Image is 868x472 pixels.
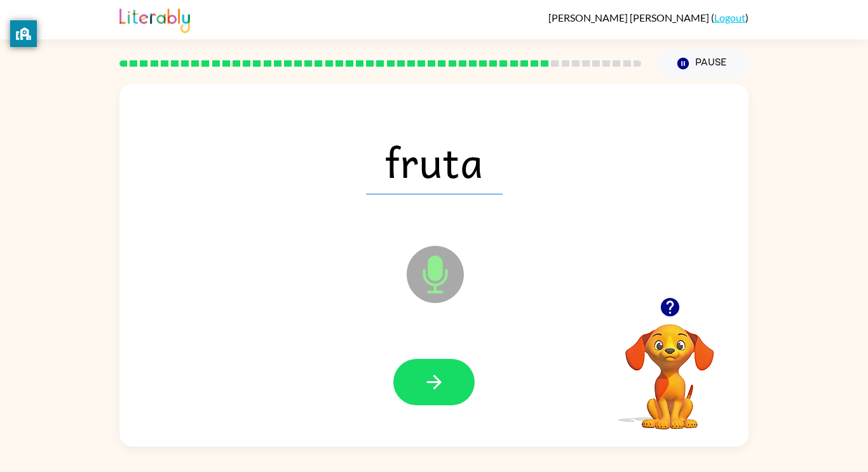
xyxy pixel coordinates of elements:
div: ( ) [548,11,749,24]
span: fruta [366,128,503,194]
img: Literably [119,5,190,33]
video: Your browser must support playing .mp4 files to use Literably. Please try using another browser. [606,304,733,431]
button: privacy banner [10,20,37,47]
a: Logout [714,11,745,24]
span: [PERSON_NAME] [PERSON_NAME] [548,11,711,24]
button: Pause [656,49,749,78]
